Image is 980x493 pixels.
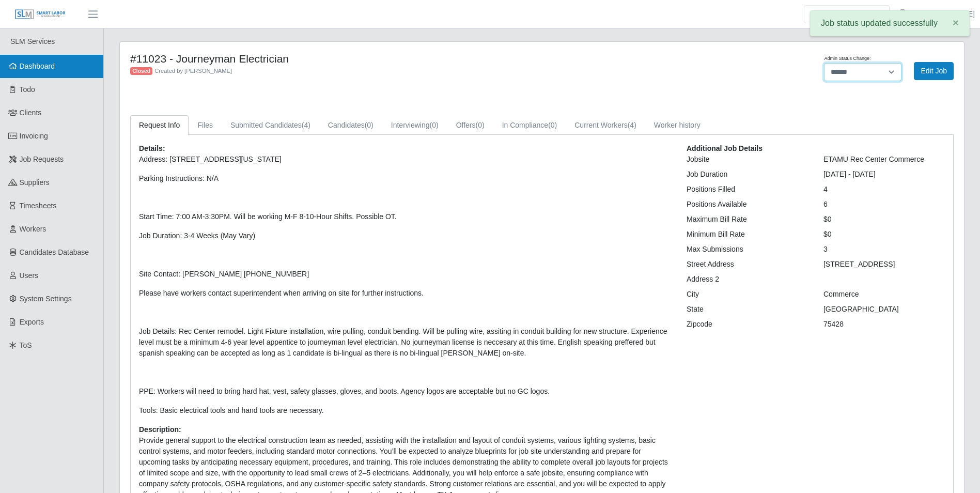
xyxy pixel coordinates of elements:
[20,295,72,303] span: System Settings
[130,115,189,135] a: Request Info
[189,115,222,135] a: Files
[816,229,953,240] div: $0
[139,269,671,280] p: Site Contact: [PERSON_NAME] [PHONE_NUMBER]
[10,37,55,45] span: SLM Services
[915,9,975,20] a: [PERSON_NAME]
[493,115,566,135] a: In Compliance
[824,55,870,63] label: Admin Status Change:
[20,202,57,210] span: Timesheets
[139,211,671,222] p: Start Time: 7:00 AM-3:30PM. Will be working M-F 8-10-Hour Shifts. Possible OT.
[139,230,671,241] p: Job Duration: 3-4 Weeks (May Vary)
[816,289,953,300] div: Commerce
[139,144,165,152] b: Details:
[139,288,671,299] p: Please have workers contact superintendent when arriving on site for further instructions.
[130,67,152,75] span: Closed
[476,121,485,129] span: (0)
[548,121,557,129] span: (0)
[628,121,636,129] span: (4)
[566,115,645,135] a: Current Workers
[816,184,953,195] div: 4
[222,115,319,135] a: Submitted Candidates
[816,199,953,210] div: 6
[679,214,816,225] div: Maximum Bill Rate
[130,52,604,65] h4: #11023 - Journeyman Electrician
[679,244,816,255] div: Max Submissions
[679,199,816,210] div: Positions Available
[139,154,671,165] p: Address: [STREET_ADDRESS][US_STATE]
[139,326,671,359] p: Job Details: Rec Center remodel. Light Fixture installation, wire pulling, conduit bending. Will ...
[319,115,382,135] a: Candidates
[816,154,953,165] div: ETAMU Rec Center Commerce
[20,85,35,94] span: Todo
[20,248,89,256] span: Candidates Database
[679,319,816,330] div: Zipcode
[365,121,374,129] span: (0)
[20,271,39,280] span: Users
[679,259,816,270] div: Street Address
[816,214,953,225] div: $0
[687,144,763,152] b: Additional Job Details
[804,5,890,23] input: Search
[645,115,709,135] a: Worker history
[139,386,671,397] p: PPE: Workers will need to bring hard hat, vest, safety glasses, gloves, and boots. Agency logos a...
[679,169,816,180] div: Job Duration
[816,259,953,270] div: [STREET_ADDRESS]
[20,155,64,163] span: Job Requests
[816,244,953,255] div: 3
[20,341,32,349] span: ToS
[816,169,953,180] div: [DATE] - [DATE]
[139,405,671,416] p: Tools: Basic electrical tools and hand tools are necessary.
[679,289,816,300] div: City
[20,132,48,140] span: Invoicing
[20,178,50,187] span: Suppliers
[20,318,44,326] span: Exports
[14,9,66,20] img: SLM Logo
[816,304,953,315] div: [GEOGRAPHIC_DATA]
[139,425,181,434] b: Description:
[20,109,42,117] span: Clients
[810,10,970,36] div: Job status updated successfully
[679,229,816,240] div: Minimum Bill Rate
[20,62,55,70] span: Dashboard
[679,304,816,315] div: State
[302,121,310,129] span: (4)
[816,319,953,330] div: 75428
[382,115,447,135] a: Interviewing
[139,173,671,184] p: Parking Instructions: N/A
[679,274,816,285] div: Address 2
[430,121,439,129] span: (0)
[914,62,954,80] a: Edit Job
[679,184,816,195] div: Positions Filled
[679,154,816,165] div: Jobsite
[447,115,493,135] a: Offers
[20,225,46,233] span: Workers
[154,68,232,74] span: Created by [PERSON_NAME]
